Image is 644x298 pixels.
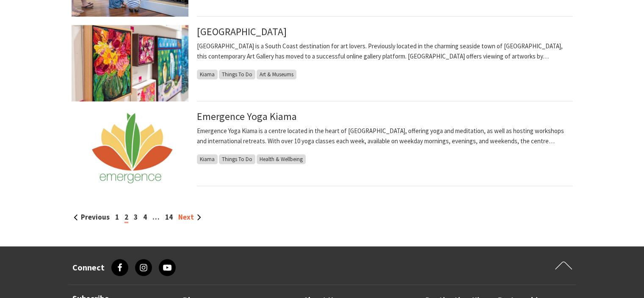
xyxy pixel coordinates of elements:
span: Kiama [197,154,218,164]
p: [GEOGRAPHIC_DATA] is a South Coast destination for art lovers. Previously located in the charming... [197,41,573,61]
span: Things To Do [219,70,255,79]
span: Health & Wellbeing [257,154,306,164]
a: Next [178,212,201,222]
span: 2 [124,212,128,223]
span: Kiama [197,70,218,79]
a: [GEOGRAPHIC_DATA] [197,25,287,38]
img: KB [72,25,188,101]
a: Previous [74,212,110,222]
span: … [152,212,160,222]
a: 3 [134,212,138,222]
a: Emergence Yoga Kiama [197,110,297,123]
h3: Connect [72,262,105,273]
p: Emergence Yoga Kiama is a centre located in the heart of [GEOGRAPHIC_DATA], offering yoga and med... [197,126,573,146]
span: Art & Museums [257,70,296,79]
a: 14 [165,212,173,222]
a: 1 [115,212,119,222]
span: Things To Do [219,154,255,164]
a: 4 [143,212,147,222]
